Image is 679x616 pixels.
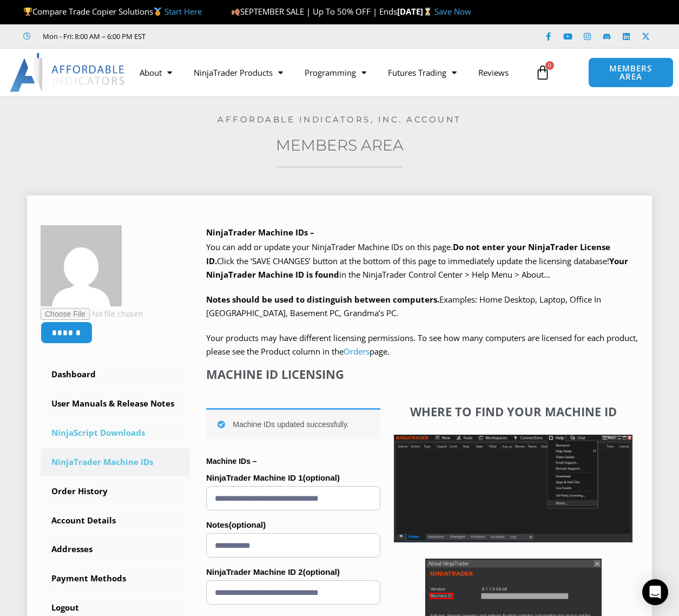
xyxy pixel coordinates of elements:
[206,517,380,533] label: Notes
[397,6,434,17] strong: [DATE]
[129,60,183,85] a: About
[41,477,190,506] a: Order History
[206,457,256,466] strong: Machine IDs –
[206,294,439,305] strong: Notes should be used to distinguish between computers.
[394,404,632,418] h4: Where to find your Machine ID
[344,346,370,357] a: Orders
[217,114,462,124] a: Affordable Indicators, Inc. Account
[23,6,202,17] span: Compare Trade Copier Solutions
[183,60,294,85] a: NinjaTrader Products
[41,448,190,476] a: NinjaTrader Machine IDs
[161,31,323,42] iframe: Customer reviews powered by Trustpilot
[41,225,122,306] img: 622a3bbedb404caa7b85ba43141de8b21727de49b36523bfe34d0875817d8861
[232,8,240,16] img: 🍂
[467,60,519,85] a: Reviews
[41,361,190,389] a: Dashboard
[41,507,190,535] a: Account Details
[41,419,190,447] a: NinjaScript Downloads
[377,60,467,85] a: Futures Trading
[424,8,432,16] img: ⌛
[24,8,32,16] img: 🏆
[206,227,314,238] b: NinjaTrader Machine IDs –
[303,473,340,482] span: (optional)
[206,241,610,266] b: Do not enter your NinjaTrader License ID.
[206,564,380,580] label: NinjaTrader Machine ID 2
[588,57,674,88] a: MEMBERS AREA
[206,255,628,280] span: Click the ‘SAVE CHANGES’ button at the bottom of this page to immediately update the licensing da...
[294,60,377,85] a: Programming
[642,579,668,605] div: Open Intercom Messenger
[206,470,380,486] label: NinjaTrader Machine ID 1
[41,535,190,563] a: Addresses
[41,390,190,418] a: User Manuals & Release Notes
[206,241,453,252] span: You can add or update your NinjaTrader Machine IDs on this page.
[41,565,190,593] a: Payment Methods
[303,567,340,576] span: (optional)
[206,294,601,319] span: Examples: Home Desktop, Laptop, Office In [GEOGRAPHIC_DATA], Basement PC, Grandma’s PC.
[10,53,126,92] img: LogoAI | Affordable Indicators – NinjaTrader
[229,520,266,529] span: (optional)
[206,408,380,439] div: Machine IDs updated successfully.
[40,30,146,43] span: Mon - Fri: 8:00 AM – 6:00 PM EST
[434,6,471,17] a: Save Now
[545,61,554,70] span: 0
[206,367,380,381] h4: Machine ID Licensing
[164,6,202,17] a: Start Here
[276,136,404,154] a: Members Area
[129,60,530,85] nav: Menu
[599,64,662,81] span: MEMBERS AREA
[519,57,566,88] a: 0
[394,435,632,542] img: Screenshot 2025-01-17 1155544 | Affordable Indicators – NinjaTrader
[206,332,638,357] span: Your products may have different licensing permissions. To see how many computers are licensed fo...
[231,6,397,17] span: SEPTEMBER SALE | Up To 50% OFF | Ends
[154,8,162,16] img: 🥇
